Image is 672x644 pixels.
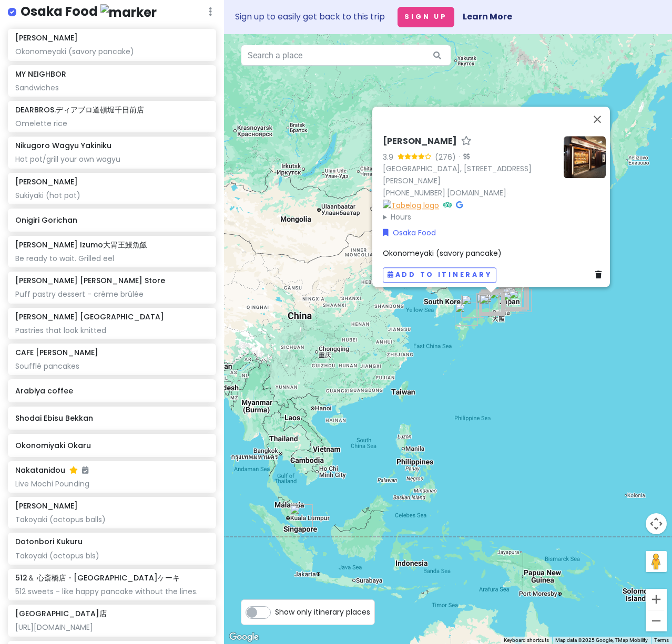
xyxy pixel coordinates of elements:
[383,199,439,211] img: Tabelog
[481,290,504,314] div: Kyoto City Rakusai Bamboo Park
[443,201,452,209] i: Tripadvisor
[489,289,512,312] div: Ghibli Park
[447,188,506,198] a: [DOMAIN_NAME]
[455,303,478,326] div: Yufuin artist stall
[290,504,313,527] div: Shiba Cafe (Reservation required)
[15,537,83,546] h6: Dotonbori Kukuru
[383,136,555,223] div: · ·
[15,47,208,56] div: Okonomeyaki (savory pancake)
[595,269,606,281] a: Delete place
[481,289,504,313] div: Hirobun
[480,292,503,315] div: Tower of the Sun
[100,4,157,20] img: marker
[481,291,504,314] div: Nintendo Museum
[15,441,208,450] h6: Okonomiyaki Okaru
[15,361,208,371] div: Soufflé pancakes
[383,151,398,163] div: 3.9
[15,465,88,475] h6: Nakatanidou
[654,637,669,643] a: Terms (opens in new tab)
[564,136,606,178] img: Picture of the place
[15,141,111,150] h6: Nikugoro Wagyu Yakiniku
[555,637,648,643] span: Map data ©2025 Google, TMap Mobility
[69,466,78,474] i: Starred
[15,119,208,128] div: Omelette rice
[501,291,524,314] div: Izu Shaboten Zoo
[15,501,78,511] h6: [PERSON_NAME]
[481,290,504,314] div: Kikokuso
[479,292,502,315] div: Costco Wholesale Amagasaki Warehouse
[646,551,667,572] button: Drag Pegman onto the map to open Street View
[275,606,370,618] span: Show only itinerary places
[480,292,503,315] div: Nikugoro Wagyu Yakiniku
[504,288,527,311] div: Kotoku-in
[15,289,208,299] div: Puff pastry dessert - crème brûlée
[15,254,208,263] div: Be ready to wait. Grilled eel
[585,107,610,132] button: Close
[15,69,66,79] h6: MY NEIGHBOR
[15,348,98,357] h6: CAFE [PERSON_NAME]
[383,163,532,186] a: [GEOGRAPHIC_DATA], [STREET_ADDRESS][PERSON_NAME]
[15,312,164,321] h6: [PERSON_NAME] [GEOGRAPHIC_DATA]
[15,573,180,583] h6: 512＆ 心斎橋店・[GEOGRAPHIC_DATA]ケーキ
[15,177,78,186] h6: [PERSON_NAME]
[15,191,208,200] div: Sukiyaki (hot pot)
[398,7,454,27] button: Sign Up
[15,326,208,335] div: Pastries that look knitted
[456,201,463,209] i: Google Maps
[15,240,147,250] h6: [PERSON_NAME] Izumo大胃王鰻魚飯
[15,83,208,92] div: Sandwiches
[15,609,107,618] h6: [GEOGRAPHIC_DATA]店
[15,154,208,164] div: Hot pot/grill your own wagyu
[15,105,144,115] h6: DEARBROS.ディアブロ道頓堀千日前店
[481,290,504,313] div: Adashino Nenbutsuji Temple
[481,290,504,313] div: Kyoto Tempura Ten no Meshi Gionhonten
[15,587,208,596] div: 512 sweets - like happy pancake without the lines.
[480,293,503,316] div: Orange Street
[15,479,208,489] div: Live Mochi Pounding
[646,513,667,534] button: Map camera controls
[435,151,456,163] div: (276)
[15,413,208,423] h6: Shodai Ebisu Bekkan
[461,295,484,318] div: Hiroshima Peace Memorial Museum
[21,3,157,20] h4: Osaka Food
[15,551,208,560] div: Takoyaki (octopus bls)
[383,267,496,283] button: Add to itinerary
[646,610,667,631] button: Zoom out
[383,248,502,258] span: Okonomeyaki (savory pancake)
[15,276,165,285] h6: [PERSON_NAME] [PERSON_NAME] Store
[227,630,261,644] a: Open this area in Google Maps (opens a new window)
[508,289,532,312] div: Mexico Memorial Park
[479,293,502,316] div: Sumiyoshi Shrine
[479,292,502,315] div: Cup Noodles Museum Osaka Ikeda
[456,152,470,163] div: ·
[15,215,208,225] h6: Onigiri Gorichan
[383,211,555,223] summary: Hours
[463,11,512,23] a: Learn More
[383,136,457,147] h6: [PERSON_NAME]
[241,45,451,66] input: Search a place
[227,630,261,644] img: Google
[461,136,472,147] a: Star place
[15,33,78,43] h6: [PERSON_NAME]
[504,637,549,644] button: Keyboard shortcuts
[383,227,436,238] a: Osaka Food
[482,293,505,316] div: Isuien Garden and Neiraku Museum
[15,622,208,632] div: [URL][DOMAIN_NAME]
[498,287,522,310] div: Mount Fuji
[15,386,208,396] h6: Arabiya coffee
[476,293,500,316] div: Godzilla Interception Operation Awaji
[15,515,208,524] div: Takoyaki (octopus balls)
[479,294,502,317] div: Kankando
[383,188,445,198] a: [PHONE_NUMBER]
[82,466,88,474] i: Added to itinerary
[646,589,667,610] button: Zoom in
